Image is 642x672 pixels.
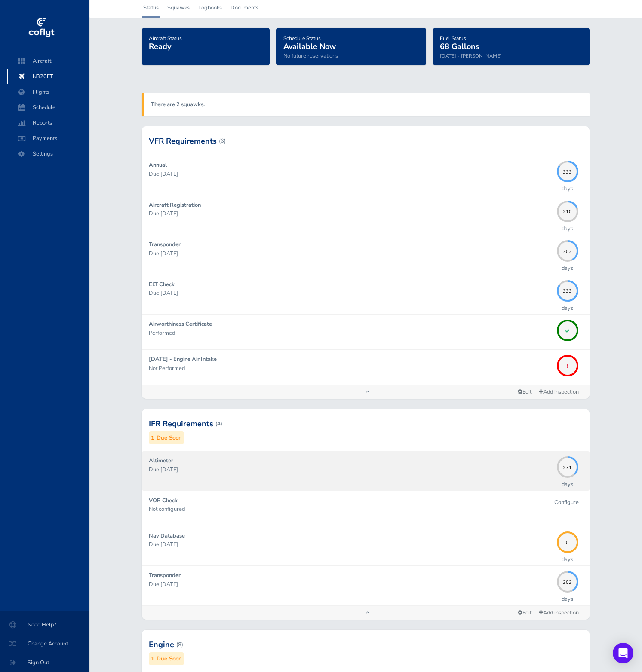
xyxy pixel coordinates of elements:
p: Due [DATE] [149,249,553,258]
span: Edit [518,388,531,396]
span: N320ET [15,69,81,84]
a: Aircraft Registration Due [DATE] 210days [142,195,590,235]
p: days [562,595,573,603]
strong: Transponder [149,241,181,248]
p: days [562,555,573,564]
a: Nav Database Due [DATE] 0days [142,526,590,565]
img: coflyt logo [27,15,55,41]
strong: Airworthiness Certificate [149,320,212,328]
p: days [562,304,573,312]
strong: Annual [149,161,167,169]
strong: Transponder [149,571,181,579]
p: Due [DATE] [149,540,553,549]
a: VOR Check Not configured Configure [142,491,590,526]
span: Schedule Status [283,35,321,42]
a: Add inspection [535,607,583,619]
span: 302 [557,578,578,583]
span: Sign Out [10,655,79,670]
p: Due [DATE] [149,209,553,218]
span: Flights [15,84,81,100]
p: days [562,184,573,193]
a: ELT Check Due [DATE] 333days [142,275,590,314]
p: Due [DATE] [149,289,553,297]
a: Transponder Due [DATE] 302days [142,235,590,274]
small: [DATE] - [PERSON_NAME] [440,52,502,59]
p: days [562,480,573,489]
span: Aircraft Status [149,35,182,42]
span: Ready [149,41,171,52]
span: Change Account [10,636,79,651]
p: Not configured [149,505,550,513]
span: Aircraft [15,53,81,69]
p: days [562,264,573,272]
span: 68 Gallons [440,41,479,52]
a: Altimeter Due [DATE] 271days [142,451,590,490]
a: Schedule StatusAvailable Now [283,32,336,52]
span: Payments [15,131,81,146]
span: Available Now [283,41,336,52]
a: Transponder Due [DATE] 302days [142,566,590,605]
span: 271 [557,464,578,469]
a: There are 2 squawks. [151,101,205,108]
span: Fuel Status [440,35,466,42]
p: Due [DATE] [149,170,553,178]
strong: [DATE] - Engine Air Intake [149,355,217,363]
div: Open Intercom Messenger [613,643,633,663]
strong: VOR Check [149,497,178,504]
strong: Nav Database [149,532,185,540]
span: Settings [15,146,81,162]
p: Due [DATE] [149,465,553,474]
span: Schedule [15,100,81,115]
a: Airworthiness Certificate Performed [142,315,590,349]
a: Edit [514,386,535,398]
a: [DATE] - Engine Air Intake Not Performed [142,350,590,385]
p: days [562,224,573,233]
a: Add inspection [535,386,583,398]
p: Performed [149,329,553,337]
span: Edit [518,609,531,617]
span: 333 [557,168,578,173]
span: 210 [557,208,578,213]
span: 302 [557,247,578,252]
p: Not Performed [149,364,553,373]
small: Due Soon [157,654,182,663]
span: No future reservations [283,52,338,60]
span: Need Help? [10,617,79,632]
strong: Altimeter [149,457,173,464]
a: Edit [514,607,535,619]
span: 0 [557,539,578,544]
a: Annual Due [DATE] 333days [142,156,590,195]
span: 333 [557,287,578,292]
button: Configure [550,496,583,509]
strong: ELT Check [149,281,175,288]
strong: Aircraft Registration [149,201,201,209]
p: Due [DATE] [149,580,553,589]
small: Due Soon [157,434,182,443]
span: Reports [15,115,81,131]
